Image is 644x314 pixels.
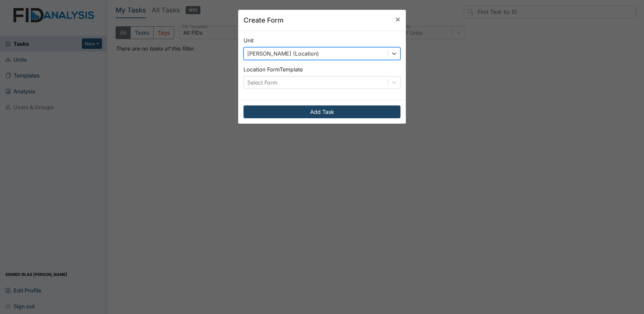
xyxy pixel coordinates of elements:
[244,105,400,118] button: Add Task
[247,78,277,87] div: Select Form
[247,50,319,58] div: [PERSON_NAME] (Location)
[244,65,303,73] label: Location Form Template
[395,14,400,24] span: ×
[390,10,406,29] button: Close
[244,36,254,44] label: Unit
[244,15,284,25] h5: Create Form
